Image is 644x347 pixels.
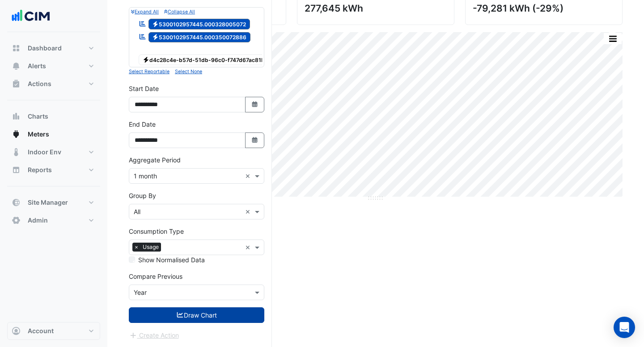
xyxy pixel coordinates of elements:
button: Select None [175,67,202,75]
span: Site Manager [28,198,68,207]
button: Alerts [7,57,100,75]
div: 277,645 kWh [305,3,445,14]
app-icon: Alerts [12,62,21,70]
span: 5300102957445.000350072886 [148,32,251,43]
button: Site Manager [7,194,100,211]
span: Dashboard [28,44,62,53]
button: Admin [7,211,100,229]
label: Start Date [129,84,159,93]
span: Usage [140,243,161,252]
img: Company Logo [11,7,51,25]
app-icon: Reports [12,165,21,174]
span: Clear [245,171,253,181]
button: More Options [604,33,622,44]
app-icon: Charts [12,112,21,121]
small: Expand All [131,9,159,15]
button: Actions [7,75,100,93]
app-icon: Actions [12,79,21,88]
fa-icon: Select Date [251,136,259,144]
span: × [132,243,140,252]
span: Actions [28,79,51,88]
label: Compare Previous [129,272,182,281]
app-icon: Indoor Env [12,148,21,157]
fa-icon: Electricity [152,34,159,41]
div: -79,281 kWh (-29%) [473,3,613,14]
label: End Date [129,120,156,129]
small: Select Reportable [129,69,169,74]
button: Indoor Env [7,143,100,161]
button: Account [7,322,100,340]
span: Admin [28,216,48,225]
span: Clear [245,207,253,216]
button: Collapse All [164,8,195,16]
app-icon: Dashboard [12,44,21,53]
label: Group By [129,191,156,200]
label: Aggregate Period [129,155,181,165]
button: Select Reportable [129,67,169,75]
small: Select None [175,69,202,74]
fa-icon: Electricity [152,21,159,27]
app-icon: Meters [12,130,21,139]
button: Reports [7,161,100,179]
span: Charts [28,112,48,121]
button: Meters [7,125,100,143]
app-icon: Site Manager [12,198,21,207]
div: Open Intercom Messenger [614,317,635,338]
span: Reports [28,165,52,174]
fa-icon: Select Date [251,101,259,108]
span: Alerts [28,62,46,70]
fa-icon: Reportable [139,20,147,27]
span: Meters [28,130,49,139]
span: 5300102957445.000328005072 [148,19,250,29]
button: Expand All [131,8,159,16]
button: Draw Chart [129,307,264,323]
span: Indoor Env [28,148,61,157]
span: d4c28c4e-b57d-51db-96c0-f747d67ac81b [139,54,269,65]
app-escalated-ticket-create-button: Please draw the charts first [129,331,179,339]
button: Charts [7,107,100,125]
label: Consumption Type [129,227,184,236]
span: Clear [245,243,253,252]
fa-icon: Reportable [139,33,147,41]
fa-icon: Electricity [143,56,149,63]
label: Show Normalised Data [138,255,205,264]
button: Dashboard [7,39,100,57]
small: Collapse All [164,9,195,15]
span: Account [28,326,54,335]
app-icon: Admin [12,216,21,225]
